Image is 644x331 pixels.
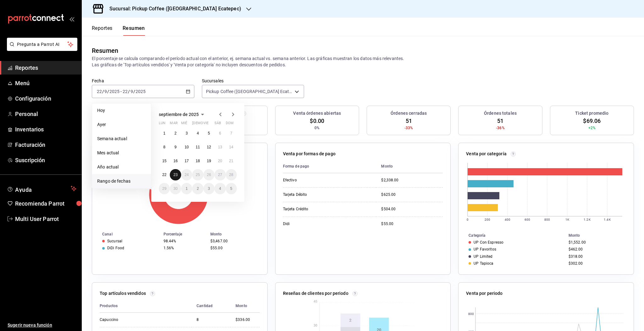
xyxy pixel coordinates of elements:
span: Inventarios [15,125,76,134]
button: 12 de septiembre de 2025 [203,141,214,153]
button: 23 de septiembre de 2025 [170,169,181,180]
button: 22 de septiembre de 2025 [159,169,170,180]
abbr: 22 de septiembre de 2025 [162,173,166,177]
div: UP Tapioca [474,261,493,266]
button: 21 de septiembre de 2025 [226,155,237,167]
button: Resumen [123,25,145,36]
span: / [102,89,104,94]
button: 1 de septiembre de 2025 [159,128,170,139]
th: Productos [100,299,192,313]
button: 15 de septiembre de 2025 [159,155,170,167]
span: / [107,89,109,94]
button: 9 de septiembre de 2025 [170,141,181,153]
text: 0 [467,218,469,221]
abbr: 1 de septiembre de 2025 [163,131,165,135]
span: septiembre de 2025 [159,112,199,117]
button: 4 de septiembre de 2025 [192,128,203,139]
abbr: jueves [192,121,229,128]
button: 25 de septiembre de 2025 [192,169,203,180]
abbr: 4 de octubre de 2025 [219,186,221,191]
button: 17 de septiembre de 2025 [181,155,192,167]
p: El porcentaje se calcula comparando el período actual con el anterior, ej. semana actual vs. sema... [92,55,634,68]
button: 16 de septiembre de 2025 [170,155,181,167]
div: $504.00 [381,207,443,212]
div: DiDi Food [107,246,124,250]
span: Pickup Coffee ([GEOGRAPHIC_DATA] Ecatepec) [206,88,293,95]
div: $302.00 [569,261,624,266]
a: Pregunta a Parrot AI [4,46,77,52]
span: +2% [588,125,596,131]
abbr: 2 de septiembre de 2025 [175,131,177,135]
text: 1.4K [604,218,611,221]
abbr: 7 de septiembre de 2025 [230,131,232,135]
th: Categoría [458,232,566,239]
span: Suscripción [15,156,76,164]
abbr: 3 de septiembre de 2025 [186,131,188,135]
span: 0% [314,125,319,131]
button: 14 de septiembre de 2025 [226,141,237,153]
span: -36% [496,125,505,131]
abbr: 13 de septiembre de 2025 [218,145,222,149]
button: 26 de septiembre de 2025 [203,169,214,180]
th: Canal [92,231,161,238]
button: 18 de septiembre de 2025 [192,155,203,167]
div: Capuccino [100,317,163,323]
div: $462.00 [569,247,624,251]
th: Monto [208,231,267,238]
div: 1.56% [164,246,205,250]
label: Fecha [92,79,194,83]
span: Mes actual [97,150,146,156]
span: $0.00 [310,117,324,125]
text: 800 [468,312,474,316]
button: 19 de septiembre de 2025 [203,155,214,167]
span: Facturación [15,141,76,149]
button: open_drawer_menu [69,16,74,21]
abbr: 8 de septiembre de 2025 [163,145,165,149]
button: 29 de septiembre de 2025 [159,183,170,194]
span: Personal [15,110,76,118]
span: Pregunta a Parrot AI [17,41,68,48]
button: 24 de septiembre de 2025 [181,169,192,180]
p: Reseñas de clientes por periodo [283,290,348,297]
text: 1.2K [584,218,591,221]
span: Recomienda Parrot [15,199,76,208]
input: ---- [135,89,146,94]
abbr: 18 de septiembre de 2025 [196,159,200,163]
abbr: 12 de septiembre de 2025 [207,145,211,149]
div: Tarjeta Crédito [283,207,346,212]
div: Sucursal [107,239,122,243]
input: -- [104,89,107,94]
div: Tarjeta Débito [283,192,346,197]
abbr: 23 de septiembre de 2025 [173,173,177,177]
th: Forma de pago [283,160,376,173]
input: -- [122,89,128,94]
h3: Ticket promedio [575,110,608,117]
abbr: domingo [226,121,234,128]
div: Resumen [92,46,118,55]
input: -- [97,89,102,94]
abbr: lunes [159,121,165,128]
abbr: 19 de septiembre de 2025 [207,159,211,163]
p: Venta por periodo [466,290,502,297]
abbr: viernes [203,121,208,128]
button: Reportes [92,25,113,36]
abbr: 25 de septiembre de 2025 [196,173,200,177]
div: 98.44% [164,239,205,243]
abbr: 4 de septiembre de 2025 [197,131,199,135]
div: $1,552.00 [569,240,624,245]
span: Menú [15,79,76,87]
span: Año actual [97,164,146,170]
abbr: 28 de septiembre de 2025 [229,173,233,177]
div: 8 [197,317,225,323]
p: Venta por formas de pago [283,151,336,157]
th: Monto [376,160,443,173]
abbr: 21 de septiembre de 2025 [229,159,233,163]
button: 28 de septiembre de 2025 [226,169,237,180]
div: $55.00 [210,246,257,250]
div: UP Favoritos [474,247,496,251]
abbr: 17 de septiembre de 2025 [185,159,189,163]
abbr: 11 de septiembre de 2025 [196,145,200,149]
div: $318.00 [569,254,624,259]
span: Multi User Parrot [15,215,76,223]
h3: Órdenes cerradas [391,110,427,117]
